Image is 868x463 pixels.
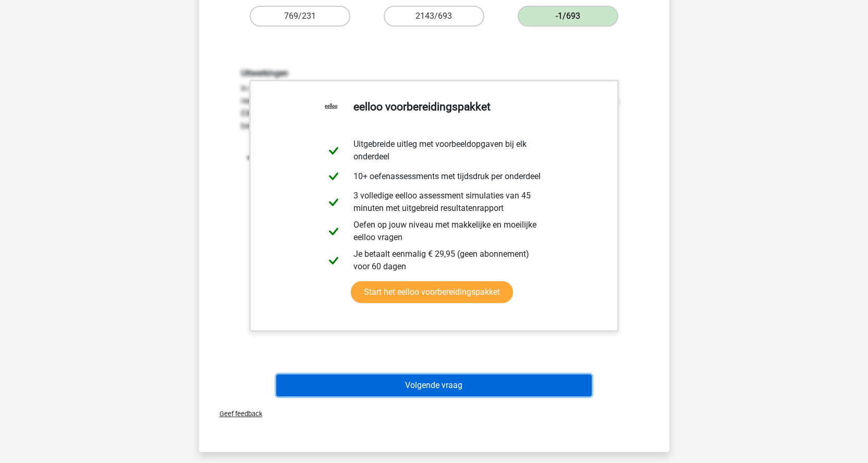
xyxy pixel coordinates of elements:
[384,6,484,27] label: 2143/693
[233,68,635,277] div: In deze reeks vind je het tweede getal in de reeks door het eerste getal /3 te doen. Het derde ge...
[351,281,513,303] a: Start het eelloo voorbereidingspakket
[250,6,350,27] label: 769/231
[518,6,618,27] label: -1/693
[211,410,262,418] span: Geef feedback
[241,68,628,78] h6: Uitwerkingen
[276,374,592,396] button: Volgende vraag
[246,141,269,170] tspan: -5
